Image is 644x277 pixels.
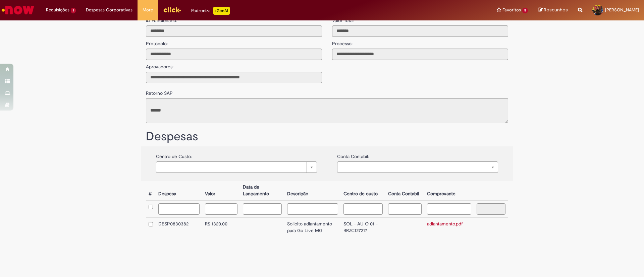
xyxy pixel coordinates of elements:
th: Despesa [156,181,202,200]
th: Centro de custo [341,181,385,200]
span: 1 [71,8,76,13]
th: Valor [202,181,240,200]
label: Conta Contabil: [337,150,369,160]
div: Padroniza [191,7,230,15]
td: DESP0830382 [156,218,202,237]
span: Rascunhos [544,7,568,13]
span: Despesas Corporativas [86,7,132,13]
label: Processo: [332,37,353,47]
span: 5 [522,8,528,13]
img: ServiceNow [1,3,35,17]
img: click_logo_yellow_360x200.png [163,5,181,15]
a: Rascunhos [538,7,568,13]
p: +GenAi [213,7,230,15]
label: Aprovadores: [146,60,173,70]
span: More [143,7,153,13]
span: Requisições [46,7,69,13]
td: adiantamento.pdf [424,218,474,237]
span: [PERSON_NAME] [605,7,639,13]
a: Limpar campo {0} [337,161,498,173]
th: Descrição [284,181,341,200]
td: R$ 1320.00 [202,218,240,237]
th: Comprovante [424,181,474,200]
label: Protocolo: [146,37,168,47]
td: SOL - AU O 01 - BRZC127217 [341,218,385,237]
span: Favoritos [502,7,521,13]
th: # [146,181,156,200]
h1: Despesas [146,130,508,143]
td: Solicito adiantamento para Go Live MG [284,218,341,237]
label: Retorno SAP [146,86,173,96]
label: Centro de Custo: [156,150,192,160]
th: Conta Contabil [385,181,424,200]
th: Data de Lançamento [240,181,284,200]
a: Limpar campo {0} [156,161,317,173]
a: adiantamento.pdf [427,221,463,227]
